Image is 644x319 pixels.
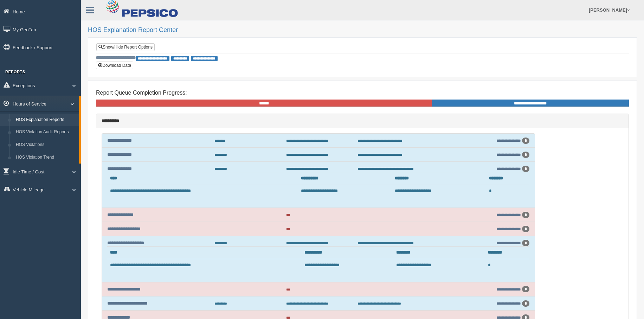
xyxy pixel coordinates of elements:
[13,139,79,151] a: HOS Violations
[88,27,637,34] h2: HOS Explanation Report Center
[96,62,133,69] button: Download Data
[96,90,629,96] h4: Report Queue Completion Progress:
[13,114,79,126] a: HOS Explanation Reports
[13,151,79,164] a: HOS Violation Trend
[13,126,79,139] a: HOS Violation Audit Reports
[96,43,155,51] a: Show/Hide Report Options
